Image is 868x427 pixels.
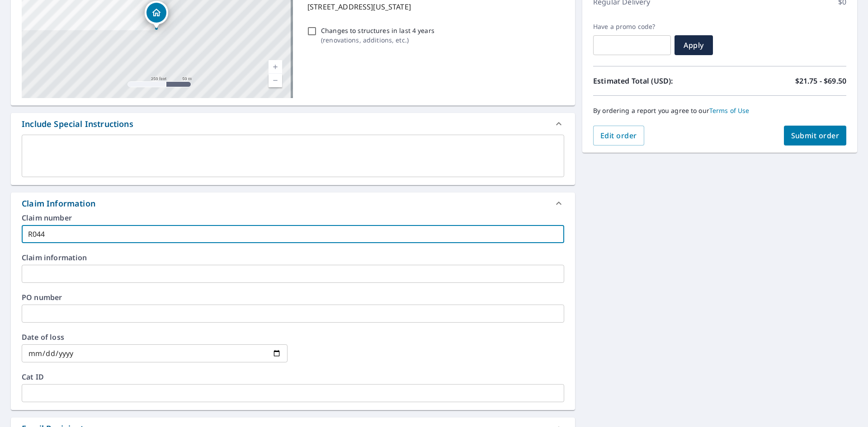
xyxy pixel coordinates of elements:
[11,113,575,135] div: Include Special Instructions
[22,373,564,380] label: Cat ID
[593,75,720,86] p: Estimated Total (USD):
[675,35,713,55] button: Apply
[11,192,575,214] div: Claim Information
[269,74,282,87] a: Current Level 17, Zoom Out
[795,75,846,86] p: $21.75 - $69.50
[22,254,564,261] label: Claim information
[600,131,637,141] span: Edit order
[791,131,840,141] span: Submit order
[682,40,706,50] span: Apply
[321,35,434,45] p: ( renovations, additions, etc. )
[22,294,564,301] label: PO number
[593,126,644,145] button: Edit order
[22,333,288,341] label: Date of loss
[22,197,95,210] div: Claim Information
[22,214,564,221] label: Claim number
[145,1,168,29] div: Dropped pin, building 1, Residential property, 7429 Illinois Route 101 Plymouth, IL 62367
[269,60,282,74] a: Current Level 17, Zoom In
[784,126,847,145] button: Submit order
[709,106,750,115] a: Terms of Use
[307,1,561,12] p: [STREET_ADDRESS][US_STATE]
[22,118,133,130] div: Include Special Instructions
[593,107,846,115] p: By ordering a report you agree to our
[321,26,434,35] p: Changes to structures in last 4 years
[593,23,671,31] label: Have a promo code?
